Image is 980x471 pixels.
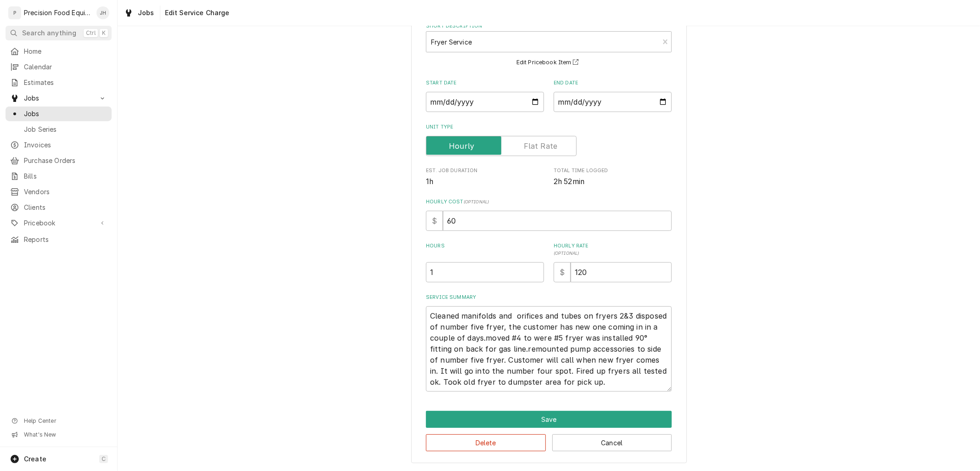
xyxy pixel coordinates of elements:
label: Hourly Rate [554,242,672,257]
button: Edit Pricebook Item [515,57,583,68]
span: 1h [426,177,433,186]
input: yyyy-mm-dd [554,92,672,112]
div: Precision Food Equipment LLC [24,8,91,17]
input: yyyy-mm-dd [426,92,544,112]
button: Cancel [552,434,672,451]
a: Go to What's New [6,428,112,441]
a: Go to Pricebook [6,216,112,230]
span: C [102,455,106,463]
div: P [8,6,21,19]
label: Hours [426,242,544,257]
span: Job Series [24,125,107,134]
a: Estimates [6,75,112,90]
div: Start Date [426,79,544,112]
label: Start Date [426,79,544,87]
div: Unit Type [426,123,672,156]
a: Invoices [6,138,112,152]
div: Total Time Logged [554,167,672,187]
a: Clients [6,200,112,215]
a: Calendar [6,60,112,74]
span: Est. Job Duration [426,176,544,187]
a: Bills [6,169,112,184]
div: Est. Job Duration [426,167,544,187]
span: Purchase Orders [24,156,107,165]
span: Est. Job Duration [426,167,544,174]
textarea: Cleaned manifolds and orifices and tubes on fryers 2&3 disposed of number five fryer, the custome... [426,306,672,392]
span: ( optional ) [464,199,489,204]
span: Home [24,47,107,56]
span: Bills [24,172,107,181]
div: End Date [554,79,672,112]
span: Total Time Logged [554,167,672,174]
span: Clients [24,203,107,212]
a: Go to Help Center [6,415,112,427]
div: $ [554,262,571,282]
div: [object Object] [426,242,544,282]
span: 2h 52min [554,177,584,186]
a: Job Series [6,122,112,137]
div: Jason Hertel's Avatar [96,6,109,19]
a: Jobs [6,107,112,121]
span: Help Center [24,417,106,425]
span: Edit Service Charge [162,8,230,17]
span: Create [24,455,46,463]
span: Estimates [24,78,107,87]
span: Reports [24,235,107,244]
button: Save [426,411,672,428]
a: Vendors [6,185,112,199]
a: Home [6,44,112,59]
a: Purchase Orders [6,153,112,168]
span: Calendar [24,62,107,72]
span: Pricebook [24,219,93,228]
div: Button Group Row [426,428,672,451]
div: $ [426,211,443,231]
button: Delete [426,434,546,451]
span: Search anything [22,28,76,38]
div: Service Summary [426,294,672,392]
label: Unit Type [426,123,672,131]
span: Jobs [24,94,93,103]
span: Jobs [138,8,154,17]
label: Service Summary [426,294,672,301]
span: ( optional ) [554,251,579,256]
div: Button Group [426,411,672,451]
a: Reports [6,232,112,247]
div: JH [96,6,109,19]
span: What's New [24,431,106,438]
div: [object Object] [554,242,672,282]
a: Jobs [120,6,158,20]
div: Short Description [426,22,672,68]
div: Button Group Row [426,411,672,428]
div: Hourly Cost [426,198,672,231]
span: Invoices [24,140,107,150]
span: K [102,29,106,37]
span: Total Time Logged [554,176,672,187]
label: End Date [554,79,672,87]
span: Ctrl [86,29,96,37]
span: Vendors [24,187,107,196]
a: Go to Jobs [6,91,112,106]
button: Search anythingCtrlK [6,26,112,40]
span: Jobs [24,109,107,118]
label: Hourly Cost [426,198,672,206]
